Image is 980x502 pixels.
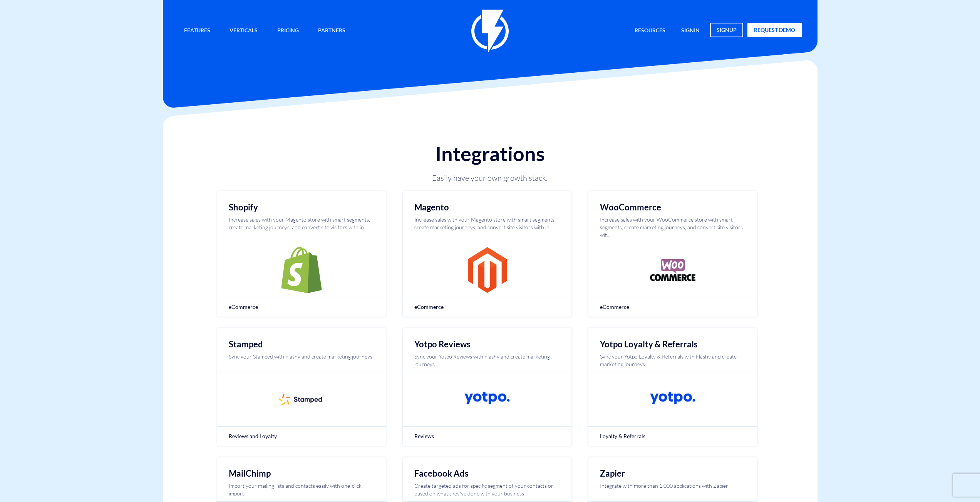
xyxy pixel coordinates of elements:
[414,482,560,497] p: Create targeted ads for specific segment of your contacts or based on what they've done with your...
[588,191,757,317] a: WooCommerce Increase sales with your WooCommerce store with smart segments, create marketing jour...
[403,191,571,317] a: Magento Increase sales with your Magento store with smart segments, create marketing journeys, an...
[414,203,560,212] h2: Magento
[747,23,802,37] a: request demo
[629,23,671,39] a: Resources
[600,482,745,490] p: Integrate with more than 1,000 applications with Zapier
[229,340,374,349] h2: Stamped
[312,143,668,165] h1: Integrations
[710,23,743,37] a: signup
[229,216,374,231] p: Increase sales with your Magento store with smart segments, create marketing journeys, and conver...
[271,23,305,39] a: Pricing
[414,340,560,349] h2: Yotpo Reviews
[229,469,374,478] h2: MailChimp
[229,432,374,440] span: Reviews and Loyalty
[414,216,560,231] p: Increase sales with your Magento store with smart segments, create marketing journeys, and conver...
[600,432,745,440] span: Loyalty & Referrals
[414,469,560,478] h2: Facebook Ads
[414,303,560,311] span: eCommerce
[229,482,374,497] p: Import your mailing lists and contacts easily with one-click import
[414,432,560,440] span: Reviews
[600,340,745,349] h2: Yotpo Loyalty & Referrals
[229,353,374,360] p: Sync your Stamped with Flashy and create marketing journeys
[229,203,374,212] h2: Shopify
[217,191,386,317] a: Shopify Increase sales with your Magento store with smart segments, create marketing journeys, an...
[600,353,745,368] p: Sync your Yotpo Loyalty & Referrals with Flashy and create marketing journeys
[600,216,745,239] p: Increase sales with your WooCommerce store with smart segments, create marketing journeys, and co...
[224,23,263,39] a: Verticals
[600,469,745,478] h2: Zapier
[600,303,745,311] span: eCommerce
[178,23,216,39] a: Features
[600,203,745,212] h2: WooCommerce
[675,23,705,39] a: signin
[229,303,374,311] span: eCommerce
[312,23,351,39] a: Partners
[414,353,560,368] p: Sync your Yotpo Reviews with Flashy and create marketing journeys
[374,173,605,183] p: Easily have your own growth stack.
